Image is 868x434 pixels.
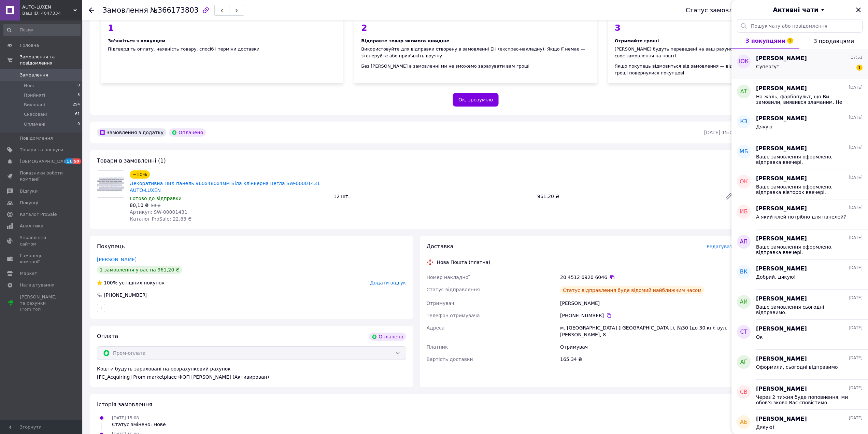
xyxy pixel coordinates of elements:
div: Використовуйте для відправки створену в замовленні ЕН (експрес-накладну). Якщо її немає — згенеру... [361,46,590,59]
span: [PERSON_NAME] [756,85,807,93]
button: З продавцями [799,33,868,49]
span: АП [740,238,748,246]
span: Ваше замовлення сьогоднi вiдправимо. [756,304,853,315]
span: Ваше замовлення оформлено, вiдправка ввечерi. [756,244,853,255]
a: Редагувати [722,190,736,203]
span: [PERSON_NAME] [756,235,807,243]
span: Оплачені [24,121,45,127]
span: Налаштування [20,282,55,288]
div: Повернутися назад [89,7,94,14]
span: [PERSON_NAME] [756,415,807,423]
span: Скасовані [24,111,47,117]
span: [DATE] [849,175,863,181]
img: Декоративна ПВХ панель 960х480х4мм Біла клінкерна цегла SW-00001431 AUTO-LUXEN [97,171,124,197]
div: 1 замовлення у вас на 961,20 ₴ [97,266,182,274]
span: Ок [756,334,763,340]
span: 0 [77,121,80,127]
span: [PERSON_NAME] [756,175,807,183]
div: Підтвердіть оплату, наявність товару, спосіб і терміни доставки [101,17,343,83]
span: Покупці [20,200,38,206]
span: Повідомлення [20,135,53,141]
span: Маркет [20,270,37,277]
span: Адреса [427,325,445,331]
span: ОК [740,178,748,186]
button: З покупцями1 [731,33,799,49]
a: Декоративна ПВХ панель 960х480х4мм Біла клінкерна цегла SW-00001431 AUTO-LUXEN [130,181,320,193]
div: Ваш ID: 4047334 [22,10,82,16]
span: Дякую [756,124,772,129]
button: АГ[PERSON_NAME][DATE]Оформили, сьогоднi вiдправимо [731,350,868,380]
button: ЮК[PERSON_NAME]17:51Супергут1 [731,49,868,79]
span: СТ [740,328,748,336]
button: Ок, зрозуміло [453,93,499,107]
span: АТ [740,88,748,96]
span: Доставка [427,243,454,250]
button: Закрити [854,6,863,14]
button: АТ[PERSON_NAME][DATE]На жаль, фарбопульт, що Ви замовили, виявився зламаним. Не можемо продати. П... [731,79,868,109]
span: Товари в замовленні (1) [97,157,166,164]
span: [DEMOGRAPHIC_DATA] [20,158,70,165]
div: [FC_Acquiring] Prom marketplace ФОП [PERSON_NAME] (Активирован) [97,374,406,380]
span: [DATE] [849,355,863,361]
span: [DATE] [849,415,863,421]
span: [DATE] [849,85,863,90]
span: А який клей потрібно для панелей? [756,214,846,220]
button: мб[PERSON_NAME][DATE]Ваше замовлення оформлено, вiдправка ввечерi. [731,139,868,169]
span: [DATE] [849,205,863,211]
span: АГ [740,358,748,366]
div: 12 шт. [331,192,535,201]
span: 5 [77,92,80,98]
span: [DATE] [849,115,863,121]
span: Ваше замовлення оформлено, вiдправка вiвторок ввечерi. [756,184,853,195]
span: Управління сайтом [20,235,63,247]
div: Статус змінено: Нове [112,421,166,428]
div: Prom топ [20,306,63,312]
button: АИ[PERSON_NAME][DATE]Ваше замовлення сьогоднi вiдправимо. [731,290,868,320]
span: 11 [65,158,73,164]
div: [PERSON_NAME] [559,297,737,309]
span: [DATE] [849,265,863,271]
div: [PERSON_NAME] будуть переведені на ваш рахунок за 24 години після того, як покупець забере своє з... [615,46,843,59]
div: Оплачено [369,333,406,341]
div: [PHONE_NUMBER] [103,292,148,298]
span: Головна [20,42,39,48]
span: Готово до відправки [130,196,182,201]
span: ВК [740,268,748,276]
span: Номер накладної [427,275,470,280]
div: Статус замовлення [686,7,749,14]
span: Супергут [756,64,780,69]
span: [DATE] [849,325,863,331]
div: Без [PERSON_NAME] в замовленні ми не зможемо зарахувати вам гроші [361,63,590,70]
span: [PERSON_NAME] та рахунки [20,294,63,313]
span: [PERSON_NAME] [756,265,807,273]
div: Якщо покупець відмовиться від замовлення — відкличте посилку та скасуйте замовлення, щоб гроші по... [615,63,843,76]
span: AUTO-LUXEN [22,4,73,10]
time: [DATE] 15:08 [704,130,736,135]
span: 294 [73,102,80,108]
span: Нові [24,83,34,89]
span: СВ [740,388,748,396]
span: Гаманець компанії [20,253,63,265]
span: 100% [104,280,117,285]
input: Пошук [3,24,81,36]
span: Отримайте гроші [615,38,659,43]
span: [PERSON_NAME] [756,385,807,393]
span: 17:51 [851,55,863,60]
div: 961.20 ₴ [535,192,719,201]
span: №366173803 [150,6,199,14]
span: 80,10 ₴ [130,202,148,208]
div: 1 [108,24,337,32]
button: СТ[PERSON_NAME][DATE]Ок [731,320,868,350]
span: Ваше замовлення оформлено, вiдправка ввечерi. [756,154,853,165]
span: З покупцями [745,38,786,44]
span: АБ [740,418,748,426]
span: Платник [427,344,448,350]
span: [PERSON_NAME] [756,205,807,213]
span: З продавцями [813,38,854,44]
span: [PERSON_NAME] [756,115,807,123]
span: Відгуки [20,188,38,194]
button: ИБ[PERSON_NAME][DATE]А який клей потрібно для панелей? [731,199,868,229]
span: Телефон отримувача [427,313,480,318]
span: [DATE] [849,235,863,241]
span: [DATE] 15:08 [112,416,139,420]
